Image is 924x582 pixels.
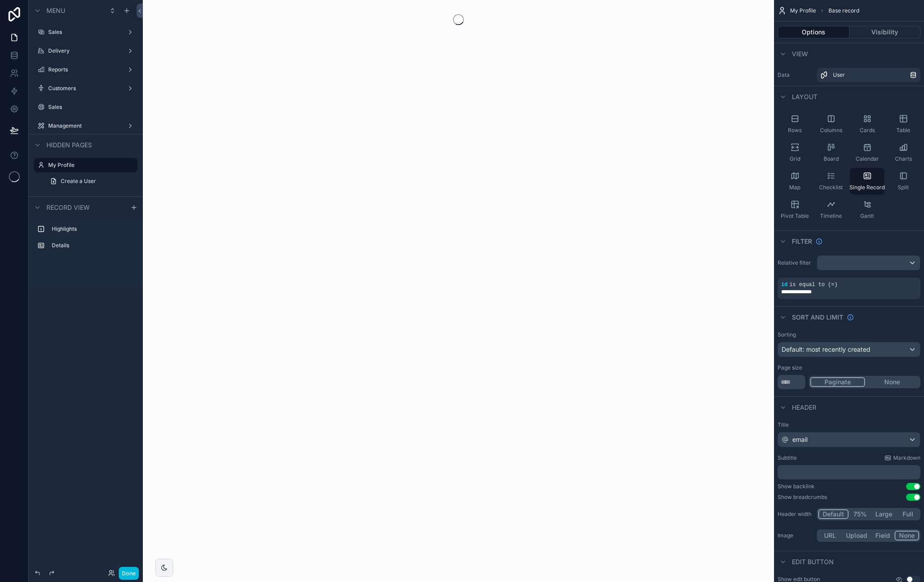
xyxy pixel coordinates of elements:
[48,122,120,129] label: Management
[789,184,800,191] span: Map
[850,139,884,166] button: Calendar
[781,282,787,288] span: id
[778,196,812,223] button: Pivot Table
[820,212,842,220] span: Timeline
[48,85,120,92] label: Customers
[788,127,802,134] span: Rows
[814,139,848,166] button: Board
[871,509,896,519] button: Large
[850,111,884,137] button: Cards
[52,242,130,249] label: Details
[856,155,879,162] span: Calendar
[61,178,96,185] span: Create a User
[898,184,909,191] span: Split
[814,196,848,223] button: Timeline
[778,483,815,490] div: Show backlink
[778,454,797,461] label: Subtitle
[778,511,813,518] label: Header width
[792,435,807,444] span: email
[48,29,120,36] label: Sales
[818,509,849,519] button: Default
[886,139,920,166] button: Charts
[48,104,132,111] label: Sales
[792,313,843,322] span: Sort And Limit
[48,162,132,169] label: My Profile
[778,168,812,195] button: Map
[778,532,813,539] label: Image
[893,454,920,461] span: Markdown
[849,184,885,191] span: Single Record
[789,282,837,288] span: is equal to (=)
[818,531,842,540] button: URL
[778,342,920,357] button: Default: most recently created
[778,494,827,501] div: Show breadcrumbs
[814,168,848,195] button: Checklist
[819,184,843,191] span: Checklist
[860,212,874,220] span: Gantt
[820,127,842,134] span: Columns
[792,403,816,412] span: Header
[778,259,813,266] label: Relative filter
[884,454,920,461] a: Markdown
[817,68,920,82] a: User
[850,168,884,195] button: Single Record
[896,509,919,519] button: Full
[833,71,845,79] span: User
[52,225,130,233] label: Highlights
[778,364,802,371] label: Page size
[792,237,812,246] span: Filter
[778,465,920,479] div: scrollable content
[865,377,919,387] button: None
[778,111,812,137] button: Rows
[778,331,796,338] label: Sorting
[895,531,919,540] button: None
[810,377,865,387] button: Paginate
[790,7,816,14] span: My Profile
[849,509,871,519] button: 75%
[850,196,884,223] button: Gantt
[896,127,910,134] span: Table
[46,141,92,150] span: Hidden pages
[781,212,809,220] span: Pivot Table
[792,92,817,101] span: Layout
[46,203,90,212] span: Record view
[782,345,870,353] span: Default: most recently created
[778,26,849,38] button: Options
[792,50,808,58] span: View
[46,6,65,15] span: Menu
[842,531,871,540] button: Upload
[778,139,812,166] button: Grid
[849,26,921,38] button: Visibility
[886,111,920,137] button: Table
[824,155,839,162] span: Board
[778,71,813,79] label: Data
[895,155,912,162] span: Charts
[814,111,848,137] button: Columns
[871,531,895,540] button: Field
[45,174,137,188] a: Create a User
[860,127,875,134] span: Cards
[778,421,920,428] label: Title
[48,66,120,73] label: Reports
[119,567,139,580] button: Done
[778,432,920,447] button: email
[792,557,834,566] span: Edit button
[828,7,859,14] span: Base record
[48,47,120,54] label: Delivery
[29,218,143,262] div: scrollable content
[790,155,800,162] span: Grid
[886,168,920,195] button: Split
